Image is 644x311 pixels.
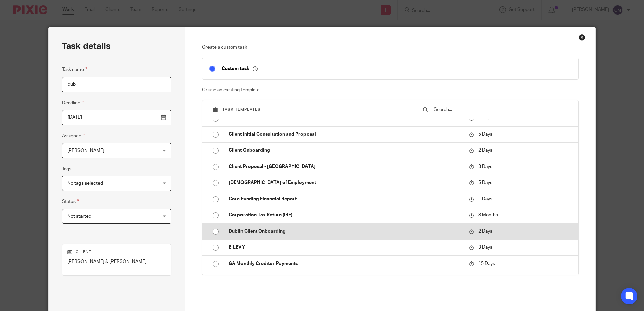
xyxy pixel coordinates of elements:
[478,180,492,185] span: 5 Days
[478,164,492,169] span: 3 Days
[478,148,492,153] span: 2 Days
[62,132,85,140] label: Assignee
[67,249,166,255] p: Client
[229,131,462,138] p: Client Initial Consultation and Proposal
[67,258,166,265] p: [PERSON_NAME] & [PERSON_NAME]
[478,213,498,217] span: 8 Months
[478,245,492,250] span: 3 Days
[229,147,462,154] p: Client Onboarding
[229,228,462,235] p: Dublin Client Onboarding
[62,99,84,107] label: Deadline
[222,66,258,72] p: Custom task
[478,197,492,201] span: 1 Days
[229,212,462,218] p: Corporation Tax Return (IRE)
[62,166,71,172] label: Tags
[67,181,103,186] span: No tags selected
[62,66,87,73] label: Task name
[67,214,91,219] span: Not started
[62,41,111,52] h2: Task details
[62,198,79,205] label: Status
[202,87,578,93] p: Or use an existing template
[229,196,462,202] p: Core Funding Financial Report
[433,106,572,113] input: Search...
[229,244,462,251] p: E-LEVY
[478,261,495,266] span: 15 Days
[229,179,462,186] p: [DEMOGRAPHIC_DATA] of Employment
[67,148,104,153] span: [PERSON_NAME]
[229,260,462,267] p: GA Monthly Creditor Payments
[222,108,261,111] span: Task templates
[579,34,585,41] div: Close this dialog window
[202,44,578,51] p: Create a custom task
[478,132,492,137] span: 5 Days
[229,163,462,170] p: Client Proposal - [GEOGRAPHIC_DATA]
[478,229,492,234] span: 2 Days
[62,110,171,125] input: Pick a date
[62,77,171,92] input: Task name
